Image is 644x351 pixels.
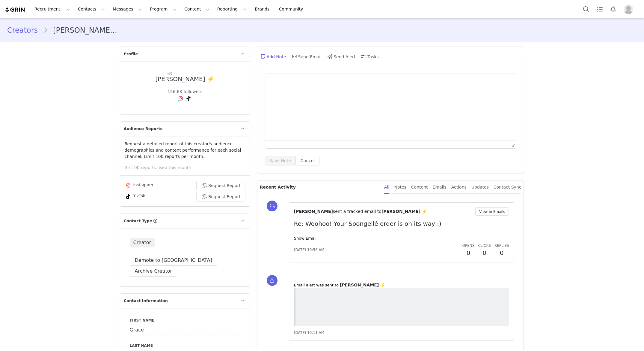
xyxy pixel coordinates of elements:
[275,2,310,16] a: Community
[607,2,620,16] button: Notifications
[130,343,240,348] label: Last Name
[360,49,379,64] div: Tasks
[340,283,385,287] span: [PERSON_NAME] ⚡️
[494,180,521,194] div: Contact Sync
[124,218,152,224] span: Contact Type
[74,2,109,16] button: Contacts
[326,49,355,64] div: Send Alert
[125,141,245,160] p: Request a detailed report of this creator's audience demographics and content performance for eac...
[296,156,319,165] button: Cancel
[291,49,322,64] div: Send Email
[593,2,606,16] a: Tasks
[478,248,491,257] h2: 0
[624,5,633,14] img: placeholder-profile.jpg
[130,318,240,323] label: First Name
[196,192,245,201] button: Request Report
[294,219,509,228] p: Re: Woohoo! Your Spongellé order is on its way :)
[333,209,381,214] span: sent a tracked email to
[167,71,203,76] img: 226167093--s.jpg
[294,282,509,288] p: ⁨Email⁩ alert was sent to ⁨ ⁩
[260,180,379,194] p: Recent Activity
[411,180,428,194] div: Content
[126,183,131,188] img: instagram.svg
[146,2,180,16] button: Program
[494,244,509,248] span: Replies
[462,244,475,248] span: Opens
[130,266,177,277] button: Archive Creator
[265,156,296,165] button: Save Note
[394,180,406,194] div: Notes
[124,126,163,132] span: Audience Reports
[260,49,286,64] div: Add Note
[125,182,153,189] div: Instagram
[462,248,475,257] h2: 0
[451,180,467,194] div: Actions
[620,5,639,14] button: Profile
[5,7,26,13] img: grin logo
[124,298,168,304] span: Contact Information
[130,255,217,266] button: Demote to [GEOGRAPHIC_DATA]
[294,247,324,253] span: [DATE] 10:56 AM
[155,76,215,83] div: [PERSON_NAME] ⚡️
[433,180,447,194] div: Emails
[580,2,593,16] button: Search
[509,141,516,148] div: Press the Up and Down arrow keys to resize the editor.
[384,180,389,194] div: All
[294,331,324,335] span: [DATE] 10:11 AM
[265,77,516,141] iframe: Rich Text Area
[471,180,489,194] div: Updates
[214,2,251,16] button: Reporting
[251,2,275,16] a: Brands
[475,207,509,216] button: View in Emails
[130,238,155,247] span: Creator
[124,51,138,57] span: Profile
[478,244,491,248] span: Clicks
[196,181,245,190] button: Request Report
[294,209,333,214] span: [PERSON_NAME]
[168,89,203,95] div: 156.6K followers
[294,236,316,241] a: Show Email
[7,25,43,36] a: Creators
[181,2,213,16] button: Content
[494,248,509,257] h2: 0
[125,165,250,171] p: 3 / 100 reports used this month
[381,209,427,214] span: [PERSON_NAME] ⚡️
[178,96,183,101] img: instagram.svg
[125,193,145,200] div: TikTok
[109,2,146,16] button: Messages
[31,2,74,16] button: Recruitment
